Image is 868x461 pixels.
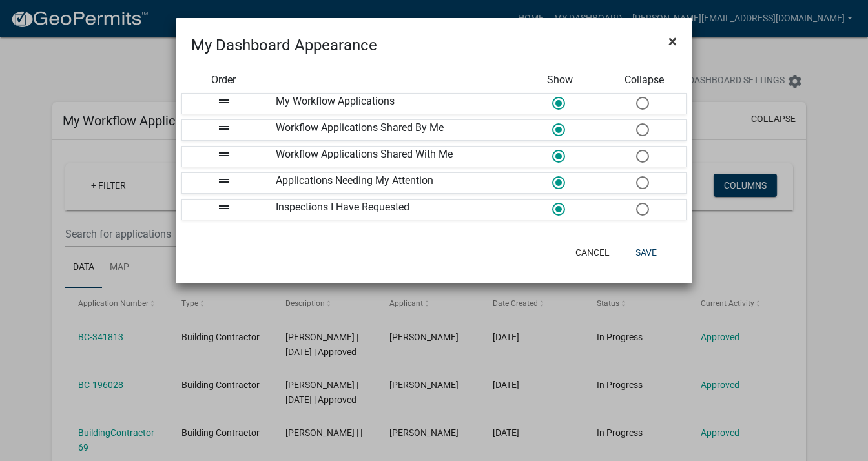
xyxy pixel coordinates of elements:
div: Workflow Applications Shared By Me [266,120,518,140]
div: Order [181,72,265,88]
button: Save [625,241,667,264]
div: Inspections I Have Requested [266,200,518,220]
h4: My Dashboard Appearance [191,34,377,57]
i: drag_handle [216,173,232,189]
div: Applications Needing My Attention [266,173,518,193]
button: Close [658,23,687,59]
i: drag_handle [216,120,232,136]
button: Cancel [565,241,620,264]
span: × [668,32,677,50]
i: drag_handle [216,200,232,215]
div: Collapse [603,72,687,88]
i: drag_handle [216,147,232,162]
div: My Workflow Applications [266,94,518,114]
div: Show [518,72,602,88]
div: Workflow Applications Shared With Me [266,147,518,167]
i: drag_handle [216,94,232,109]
